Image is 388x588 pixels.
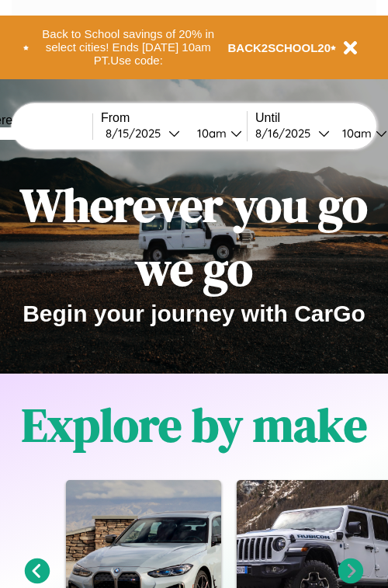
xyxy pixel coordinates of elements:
div: 10am [189,126,230,141]
div: 10am [334,126,376,141]
div: 8 / 16 / 2025 [255,126,318,141]
div: 8 / 15 / 2025 [106,126,168,141]
h1: Explore by make [22,393,367,457]
b: BACK2SCHOOL20 [228,41,331,54]
label: From [101,111,247,125]
button: 8/15/2025 [101,125,185,141]
button: Back to School savings of 20% in select cities! Ends [DATE] 10am PT.Use code: [29,23,228,71]
button: 10am [185,125,247,141]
